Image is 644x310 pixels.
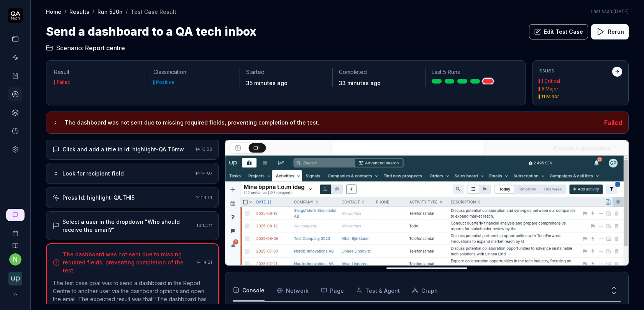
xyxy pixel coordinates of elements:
div: Look for recipient field [62,169,124,177]
a: Book a call with us [3,224,27,236]
button: Test & Agent [356,280,400,301]
time: 14:14:14 [196,195,212,200]
div: / [64,8,66,15]
button: Upsales Logo [3,266,27,287]
p: Started [246,68,326,76]
p: Completed [339,68,419,76]
a: Run 5J0n [97,8,123,15]
div: Playback speed: [554,144,611,152]
div: Test Case Result [131,8,176,15]
span: Failed [604,119,622,126]
div: Select a user in the dropdown "Who should receive the email?" [62,218,194,234]
p: Result [54,68,141,76]
a: Home [46,8,61,15]
p: Classification [153,68,233,76]
button: Rerun [591,24,629,39]
span: Scenario: [54,43,84,52]
h1: Send a dashboard to a QA tech inbox [46,23,256,40]
button: The dashboard was not sent due to missing required fields, preventing completion of the test. [53,118,598,127]
a: New conversation [6,209,25,221]
p: Last 5 Runs [432,68,512,76]
time: 33 minutes ago [339,80,381,86]
button: Network [277,280,309,301]
a: Documentation [3,236,27,249]
a: Results [69,8,89,15]
img: Upsales Logo [8,272,22,285]
div: The dashboard was not sent due to missing required fields, preventing completion of the test. [63,250,193,274]
div: Press Id: highlight-QA.THl5 [62,194,135,202]
div: 11 Minor [541,94,559,99]
div: / [92,8,94,15]
div: 5 Major [541,87,559,91]
div: Click and add a title in Id: highlight-QA.T6mw [62,145,184,153]
time: 14:14:07 [195,171,212,176]
button: Console [233,280,264,301]
time: 14:14:21 [197,223,212,228]
span: Report centre [85,43,125,52]
time: [DATE] [613,8,629,14]
time: 35 minutes ago [246,80,287,86]
span: Last scan: [591,8,629,15]
button: Page [321,280,344,301]
a: Scenario:Report centre [46,43,125,52]
div: Issues [539,67,612,74]
div: Positive [156,80,174,85]
time: 14:14:21 [196,259,212,265]
button: Edit Test Case [529,24,588,39]
time: 14:13:58 [195,146,212,152]
h3: The dashboard was not sent due to missing required fields, preventing completion of the test. [65,118,598,127]
div: 1 Critical [541,79,560,84]
button: Last scan:[DATE] [591,8,629,15]
div: Failed [57,80,71,85]
button: n [9,253,21,266]
div: / [126,8,128,15]
button: Graph [412,280,438,301]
